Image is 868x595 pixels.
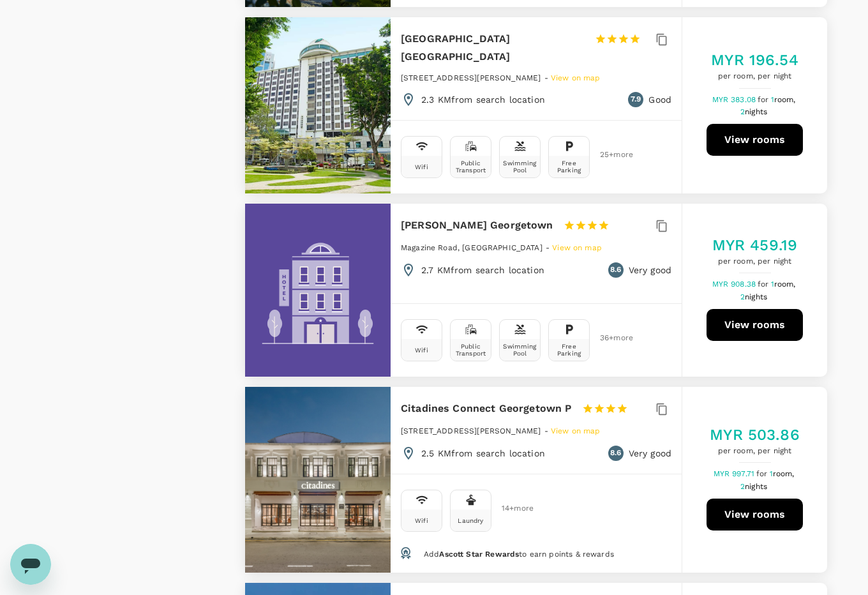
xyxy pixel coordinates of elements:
div: Public Transport [453,160,488,174]
span: per room, per night [711,70,798,83]
span: per room, per night [712,255,798,268]
span: Ascott Star Rewards [439,550,519,559]
a: View on map [551,72,601,82]
iframe: Button to launch messaging window [10,544,51,585]
p: 2.7 KM from search location [421,264,544,276]
span: View on map [551,73,601,82]
span: 36 + more [600,334,619,342]
span: MYR 908.38 [712,280,758,289]
h6: [PERSON_NAME] Georgetown [401,216,553,234]
span: 1 [771,280,798,289]
h5: MYR 196.54 [711,50,798,70]
span: 1 [770,469,797,478]
div: Wifi [415,517,428,524]
div: Free Parking [551,160,587,174]
span: MYR 383.08 [712,95,758,104]
span: room, [774,280,796,289]
span: Magazine Road, [GEOGRAPHIC_DATA] [401,243,542,252]
h6: [GEOGRAPHIC_DATA] [GEOGRAPHIC_DATA] [401,30,585,66]
span: 2 [740,292,769,301]
span: nights [745,482,767,491]
span: per room, per night [710,445,800,458]
p: 2.5 KM from search location [421,447,545,460]
span: - [544,73,551,82]
span: nights [745,292,767,301]
span: 8.6 [610,264,621,276]
span: View on map [552,243,602,252]
span: 2 [740,107,769,116]
span: [STREET_ADDRESS][PERSON_NAME] [401,73,541,82]
button: View rooms [707,124,803,156]
span: 25 + more [600,151,619,159]
span: [STREET_ADDRESS][PERSON_NAME] [401,426,541,435]
p: Very good [629,264,671,276]
span: 2 [740,482,769,491]
span: - [546,243,552,252]
div: Public Transport [453,343,488,357]
button: View rooms [707,499,803,531]
span: 14 + more [502,504,521,513]
span: 7.9 [631,93,641,106]
p: Good [648,93,671,106]
div: Free Parking [551,343,587,357]
div: Laundry [458,517,483,524]
span: nights [745,107,767,116]
a: View on map [552,242,602,252]
span: - [544,426,551,435]
span: Add to earn points & rewards [424,550,614,559]
h5: MYR 459.19 [712,235,798,255]
h5: MYR 503.86 [710,425,800,445]
span: 1 [771,95,798,104]
span: View on map [551,426,601,435]
a: View on map [551,425,601,435]
span: for [758,280,770,289]
div: Wifi [415,163,428,170]
p: Very good [629,447,671,460]
span: room, [774,95,796,104]
span: MYR 997.71 [714,469,757,478]
h6: Citadines Connect Georgetown P [401,400,572,418]
span: 8.6 [610,447,621,460]
span: for [756,469,769,478]
p: 2.3 KM from search location [421,93,545,106]
span: for [758,95,770,104]
button: View rooms [707,309,803,341]
div: Swimming Pool [502,160,537,174]
div: Wifi [415,347,428,354]
div: Swimming Pool [502,343,537,357]
span: room, [773,469,795,478]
